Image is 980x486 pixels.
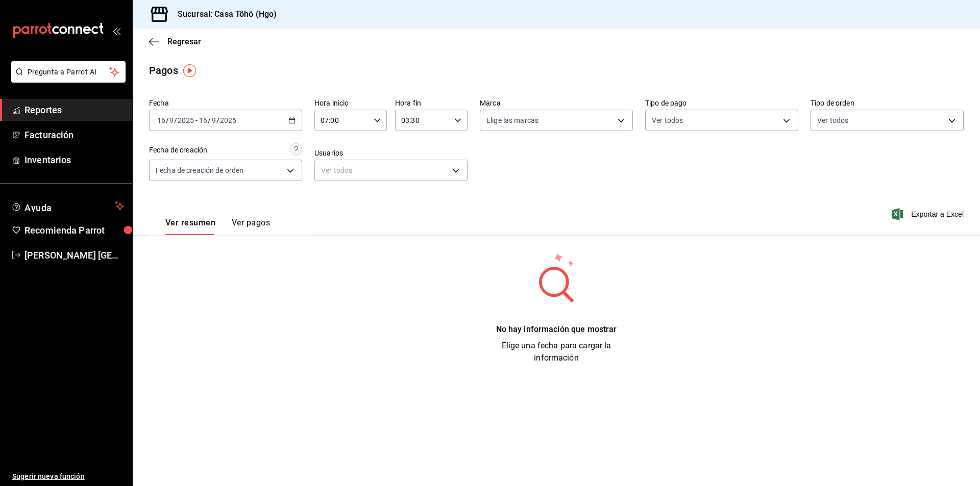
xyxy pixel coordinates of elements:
[166,116,169,124] span: /
[195,116,198,124] span: -
[165,218,270,235] div: navigation tabs
[149,37,201,46] button: Regresar
[480,323,633,336] div: No hay información que mostrar
[314,99,387,107] label: Hora inicio
[314,149,468,157] label: Usuarios
[157,116,166,124] input: --
[149,63,178,78] div: Pagos
[183,64,196,77] img: Tooltip marker
[211,116,216,124] input: --
[177,116,194,124] input: ----
[395,99,468,107] label: Hora fin
[156,165,243,175] span: Fecha de creación de orden
[232,218,270,235] button: Ver pagos
[24,248,124,262] span: [PERSON_NAME] [GEOGRAPHIC_DATA][PERSON_NAME]
[652,115,683,125] span: Ver todos
[24,200,111,212] span: Ayuda
[11,61,126,83] button: Pregunta a Parrot AI
[314,160,468,181] div: Ver todos
[208,116,211,124] span: /
[24,103,124,117] span: Reportes
[165,218,215,235] button: Ver resumen
[12,471,124,482] span: Sugerir nueva función
[894,208,964,220] button: Exportar a Excel
[149,145,207,156] div: Fecha de creación
[149,99,302,107] label: Fecha
[112,27,120,35] button: open_drawer_menu
[645,99,798,107] label: Tipo de pago
[7,74,126,85] a: Pregunta a Parrot AI
[174,116,177,124] span: /
[480,99,633,107] label: Marca
[167,37,201,46] span: Regresar
[169,8,277,20] h3: Sucursal: Casa Töhö (Hgo)
[216,116,219,124] span: /
[24,223,124,237] span: Recomienda Parrot
[811,99,964,107] label: Tipo de orden
[169,116,174,124] input: --
[24,128,124,142] span: Facturación
[199,116,208,124] input: --
[486,115,538,125] span: Elige las marcas
[502,341,611,363] span: Elige una fecha para cargar la información
[219,116,237,124] input: ----
[24,153,124,167] span: Inventarios
[817,115,848,125] span: Ver todos
[28,67,110,78] span: Pregunta a Parrot AI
